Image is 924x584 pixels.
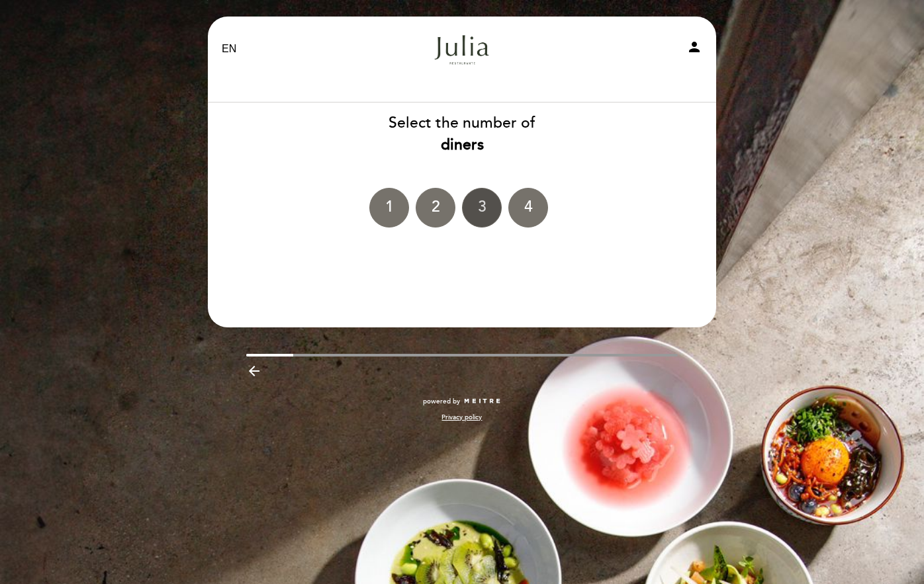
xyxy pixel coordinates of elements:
[416,188,455,228] div: 2
[379,31,545,67] a: [PERSON_NAME]
[463,398,501,405] img: MEITRE
[207,112,717,156] div: Select the number of
[441,136,484,154] b: diners
[686,39,702,55] i: person
[246,363,262,379] i: arrow_backward
[508,188,548,228] div: 4
[462,188,502,228] div: 3
[423,397,460,406] span: powered by
[369,188,409,228] div: 1
[441,413,482,422] a: Privacy policy
[423,397,501,406] a: powered by
[686,39,702,60] button: person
